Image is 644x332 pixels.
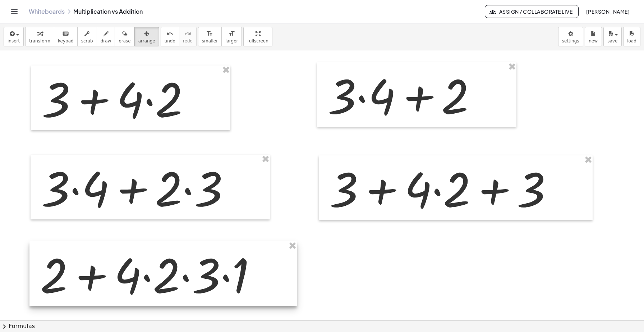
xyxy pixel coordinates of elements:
[4,27,24,46] button: insert
[97,27,115,46] button: draw
[115,27,134,46] button: erase
[243,27,272,46] button: fullscreen
[580,5,635,18] button: [PERSON_NAME]
[228,29,235,38] i: format_size
[25,27,54,46] button: transform
[134,27,159,46] button: arrange
[184,29,191,38] i: redo
[558,27,583,46] button: settings
[586,8,630,15] span: [PERSON_NAME]
[562,38,579,44] span: settings
[8,38,20,44] span: insert
[81,38,93,44] span: scrub
[225,38,238,44] span: larger
[198,27,222,46] button: format_sizesmaller
[206,29,213,38] i: format_size
[585,27,602,46] button: new
[179,27,197,46] button: redoredo
[589,38,598,44] span: new
[202,38,218,44] span: smaller
[627,38,636,44] span: load
[603,27,622,46] button: save
[62,29,69,38] i: keyboard
[29,38,50,44] span: transform
[623,27,640,46] button: load
[166,29,173,38] i: undo
[221,27,242,46] button: format_sizelarger
[119,38,130,44] span: erase
[29,8,65,15] a: Whiteboards
[9,6,20,17] button: Toggle navigation
[485,5,579,18] button: Assign / Collaborate Live
[77,27,97,46] button: scrub
[607,38,617,44] span: save
[491,8,572,15] span: Assign / Collaborate Live
[161,27,179,46] button: undoundo
[101,38,111,44] span: draw
[58,38,74,44] span: keypad
[138,38,155,44] span: arrange
[165,38,175,44] span: undo
[247,38,268,44] span: fullscreen
[54,27,78,46] button: keyboardkeypad
[183,38,193,44] span: redo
